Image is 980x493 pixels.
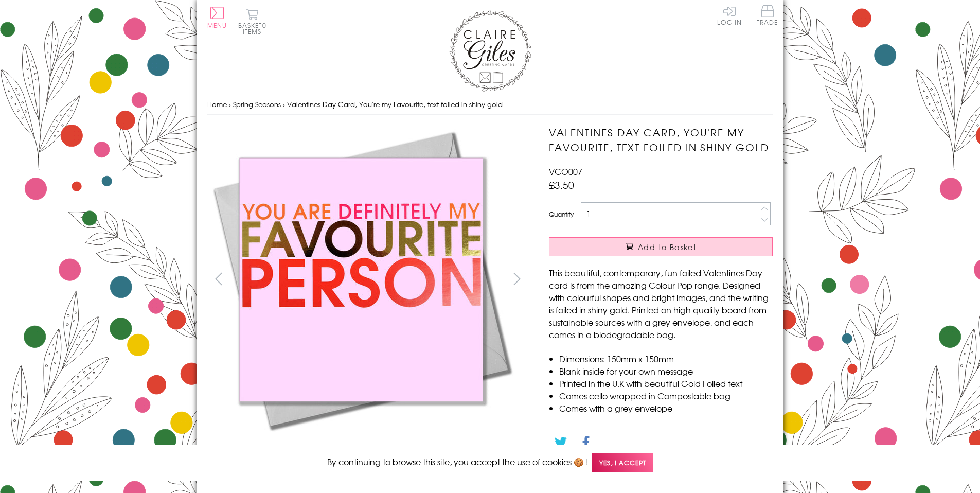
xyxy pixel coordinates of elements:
button: next [505,267,528,290]
button: Basket0 items [238,8,266,34]
span: VCO007 [549,165,582,178]
span: Menu [207,21,227,30]
li: Blank inside for your own message [559,365,773,377]
a: Trade [757,5,778,27]
span: Trade [757,5,778,25]
li: Comes with a grey envelope [559,402,773,414]
span: 0 items [243,21,266,36]
p: This beautiful, contemporary, fun foiled Valentines Day card is from the amazing Colour Pop range... [549,267,773,341]
a: Log In [717,5,742,25]
img: Valentines Day Card, You're my Favourite, text foiled in shiny gold [207,125,515,434]
h1: Valentines Day Card, You're my Favourite, text foiled in shiny gold [549,125,773,155]
li: Printed in the U.K with beautiful Gold Foiled text [559,377,773,390]
li: Comes cello wrapped in Compostable bag [559,390,773,402]
img: Claire Giles Greetings Cards [449,10,531,92]
li: Dimensions: 150mm x 150mm [559,353,773,365]
span: › [283,99,285,109]
span: › [229,99,231,109]
span: £3.50 [549,178,574,192]
button: Menu [207,7,227,28]
img: Valentines Day Card, You're my Favourite, text foiled in shiny gold [528,125,837,434]
span: Valentines Day Card, You're my Favourite, text foiled in shiny gold [287,99,503,109]
button: prev [207,267,230,290]
a: Home [207,99,227,109]
label: Quantity [549,209,574,219]
span: Yes, I accept [592,453,653,473]
button: Add to Basket [549,237,773,256]
span: Add to Basket [638,242,697,252]
nav: breadcrumbs [207,94,773,115]
a: Spring Seasons [233,99,281,109]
